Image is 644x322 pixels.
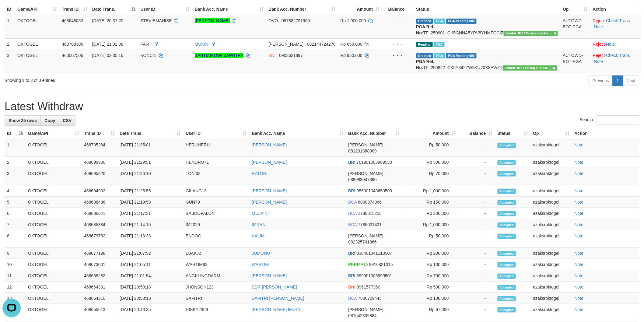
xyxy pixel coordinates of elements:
[575,160,584,165] a: Note
[402,304,458,321] td: Rp 67,000
[195,42,210,47] a: MUKINI
[575,233,584,238] a: Note
[117,293,183,304] td: [DATE] 20:58:18
[117,168,183,185] td: [DATE] 21:26:10
[498,307,516,313] span: Accepted
[82,219,117,230] td: 468685384
[402,219,458,230] td: Rp 1,000,000
[82,270,117,282] td: 468668282
[575,262,584,267] a: Note
[402,128,458,139] th: Amount: activate to sort column ascending
[357,160,392,165] span: Copy 761901003969530 to clipboard
[26,282,82,293] td: OKTOGEL
[338,4,382,15] th: Amount: activate to sort column ascending
[5,208,26,219] td: 6
[531,157,572,168] td: azaksroktogel
[183,230,249,248] td: ENDOG
[348,171,383,176] span: [PERSON_NAME]
[498,200,516,205] span: Accepted
[348,211,357,216] span: BCA
[348,188,355,193] span: BRI
[117,248,183,259] td: [DATE] 21:07:52
[5,197,26,208] td: 5
[15,50,59,73] td: OKTOGEL
[594,24,603,29] a: Note
[252,273,287,278] a: [PERSON_NAME]
[458,157,495,168] td: -
[252,233,266,238] a: KALIMI
[26,157,82,168] td: OKTOGEL
[458,293,495,304] td: -
[596,115,639,124] input: Search:
[402,282,458,293] td: Rp 530,000
[416,53,433,58] span: Grabbed
[589,75,613,86] a: Previous
[434,19,445,24] span: Marked by azaksroktogel
[590,4,641,15] th: Action
[195,53,243,58] a: SABTIAN DWI SAPUTRA
[560,50,590,73] td: AUTOWD-BOT-PGA
[59,115,75,126] a: CSV
[183,197,249,208] td: GUN79
[504,31,558,36] span: Vendor URL: https://dashboard.q2checkout.com/secure
[26,139,82,157] td: OKTOGEL
[307,42,335,47] span: Copy 082144724278 to clipboard
[183,282,249,293] td: JHONSON123
[590,15,641,39] td: · ·
[82,208,117,219] td: 468686641
[498,171,516,177] span: Accepted
[575,211,584,216] a: Note
[613,75,623,86] a: 1
[252,160,287,165] a: [PERSON_NAME]
[348,307,383,312] span: [PERSON_NAME]
[348,160,355,165] span: BRI
[5,270,26,282] td: 11
[593,18,605,23] a: Reject
[268,42,303,47] span: [PERSON_NAME]
[402,168,458,185] td: Rp 70,000
[458,219,495,230] td: -
[531,304,572,321] td: azaksroktogel
[252,142,287,147] a: [PERSON_NAME]
[384,41,411,47] div: - - -
[458,230,495,248] td: -
[498,160,516,165] span: Accepted
[5,259,26,270] td: 10
[183,304,249,321] td: RISKY2306
[498,274,516,279] span: Accepted
[458,304,495,321] td: -
[183,248,249,259] td: DJAKJ2
[348,200,357,205] span: BCA
[348,177,376,182] span: Copy 088983047390 to clipboard
[402,230,458,248] td: Rp 50,000
[5,168,26,185] td: 3
[384,52,411,58] div: - - -
[498,234,516,239] span: Accepted
[434,42,444,47] span: Marked by azaksroktogel
[252,307,301,312] a: [PERSON_NAME] IMULY
[458,270,495,282] td: -
[416,19,433,24] span: Grabbed
[26,197,82,208] td: OKTOGEL
[183,139,249,157] td: HERUHERU
[252,296,304,301] a: SAFITRI [PERSON_NAME]
[5,230,26,248] td: 8
[82,293,117,304] td: 468664310
[358,211,382,216] span: Copy 1780015256 to clipboard
[357,188,392,193] span: Copy 056001040650500 to clipboard
[531,259,572,270] td: azaksroktogel
[416,42,433,47] span: Pending
[15,4,59,15] th: Game/API: activate to sort column ascending
[252,285,297,289] a: SDR [PERSON_NAME]
[5,248,26,259] td: 9
[498,211,516,216] span: Accepted
[458,208,495,219] td: -
[402,157,458,168] td: Rp 500,000
[606,53,630,58] a: Check Trans
[252,222,265,227] a: IMRAN
[62,18,83,23] span: 468648053
[117,219,183,230] td: [DATE] 21:14:15
[498,285,516,290] span: Accepted
[348,273,355,278] span: BRI
[590,38,641,50] td: ·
